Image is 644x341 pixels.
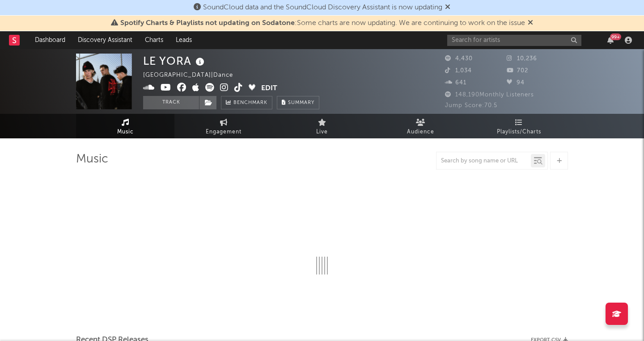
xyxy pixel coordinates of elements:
[371,114,470,138] a: Audience
[607,37,614,44] button: 99+
[445,80,466,86] span: 641
[528,20,533,27] span: Dismiss
[436,158,531,165] input: Search by song name or URL
[407,127,434,137] span: Audience
[221,96,272,109] a: Benchmark
[206,127,241,137] span: Engagement
[117,127,134,137] span: Music
[610,33,621,40] div: 99 +
[277,96,319,109] button: Summary
[169,31,198,49] a: Leads
[261,83,277,94] button: Edit
[72,31,139,49] a: Discovery Assistant
[29,31,72,49] a: Dashboard
[497,127,541,137] span: Playlists/Charts
[445,103,497,108] span: Jump Score: 70.5
[139,31,169,49] a: Charts
[143,70,243,81] div: [GEOGRAPHIC_DATA] | Dance
[316,127,328,137] span: Live
[120,20,295,27] span: Spotify Charts & Playlists not updating on Sodatone
[470,114,568,138] a: Playlists/Charts
[174,114,273,138] a: Engagement
[445,4,450,11] span: Dismiss
[507,80,525,86] span: 94
[445,92,534,98] span: 148,190 Monthly Listeners
[507,56,537,62] span: 10,236
[143,96,199,109] button: Track
[120,20,525,27] span: : Some charts are now updating. We are continuing to work on the issue
[507,68,528,74] span: 702
[445,56,473,62] span: 4,430
[76,114,174,138] a: Music
[203,4,442,11] span: SoundCloud data and the SoundCloud Discovery Assistant is now updating
[273,114,371,138] a: Live
[288,100,314,105] span: Summary
[447,35,581,46] input: Search for artists
[445,68,472,74] span: 1,034
[143,54,207,68] div: LE YORA
[233,98,267,108] span: Benchmark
